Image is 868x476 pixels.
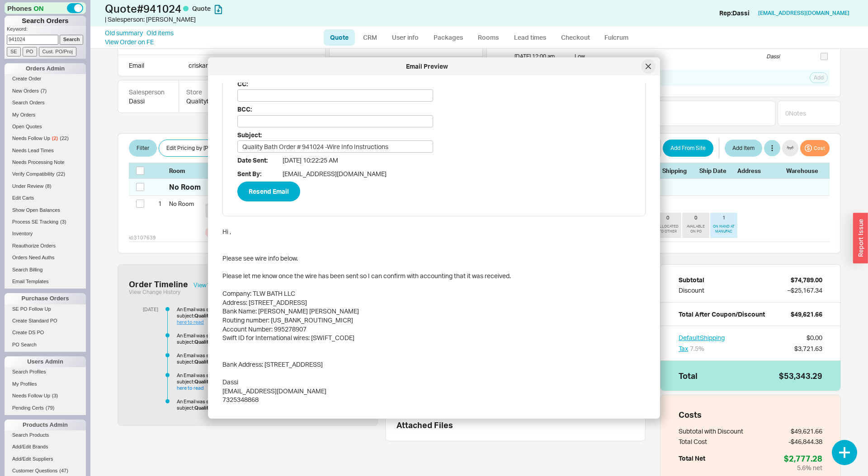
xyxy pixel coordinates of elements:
div: Purchase Orders [5,293,86,304]
div: $74,789.00 [791,275,822,285]
button: Add Item [725,140,762,157]
span: BCC: [237,104,283,115]
a: New Orders(7) [5,86,86,96]
div: An Email was sent to with the subject: [177,398,327,411]
a: My Profiles [5,379,86,389]
div: $0.00 [807,333,822,342]
a: Click here to read [177,313,328,325]
span: Add From Site [670,143,706,154]
a: Verify Compatibility(22) [5,169,86,179]
a: Packages [427,29,470,46]
span: ( 22 ) [60,135,69,141]
a: Fulcrum [598,29,635,46]
a: Needs Follow Up(3) [5,391,86,401]
div: [DATE] [136,306,158,313]
input: Note [606,72,764,84]
b: Quality Bath Quote #941024 [194,405,261,411]
span: ( 3 ) [60,219,66,224]
button: Add From Site [663,140,713,157]
a: Process SE Tracking(3) [5,217,86,227]
a: Reauthorize Orders [5,241,86,251]
h1: Search Orders [5,16,86,26]
span: Resend Email [249,186,289,197]
button: Filter [129,140,157,157]
a: My Orders [5,110,86,120]
div: $2,777.28 [784,453,822,463]
span: Pending Certs [12,405,44,411]
span: ( 3 ) [52,393,58,398]
span: 7.5 % [690,345,704,352]
span: Add Item [732,143,755,154]
h1: Quote # 941024 [105,2,436,15]
div: Total After Coupon/Discount [679,310,765,319]
a: Email Templates [5,277,86,286]
input: Cust. PO/Proj [39,47,76,56]
a: Checkout [555,29,596,46]
a: Under Review(8) [5,182,86,191]
div: Users Admin [5,356,86,367]
div: Qualitybath [186,97,232,106]
span: Subject: [237,130,283,141]
div: No Room [169,196,202,211]
span: Quote [192,5,211,12]
span: Customer Questions [12,468,57,473]
a: CRM [357,29,383,46]
div: Total [679,372,698,380]
a: Old items [146,28,174,37]
span: criskarnaud @ [DOMAIN_NAME] [189,61,278,69]
span: Needs Follow Up [12,393,50,398]
a: Needs Follow Up(2)(22) [5,134,86,143]
b: Quality Bath Order # 941024 -Wire Info Instructions [194,313,316,319]
a: Open Quotes [5,122,86,131]
span: [DATE] 10:22:25 AM [283,156,338,165]
div: Dassi [129,97,168,106]
button: Add [810,72,828,83]
a: Click here to read [177,378,328,391]
input: SE [7,47,21,56]
div: An Email was sent to with the subject: [177,352,327,365]
span: Add [814,74,824,81]
input: PO [23,47,37,56]
div: 1 [722,215,726,221]
a: Show Open Balances [5,205,86,215]
div: Store [186,88,232,97]
div: $53,343.29 [779,372,822,380]
button: Cost [800,140,830,156]
div: 0 [694,215,698,221]
div: Total Net [679,453,705,472]
a: Old summary [105,28,143,37]
button: Tax [679,344,688,353]
div: 0 Note s [785,109,806,118]
b: Quality Bath Quote #941024 [194,339,261,345]
div: $49,621.66 [791,427,822,436]
div: Shipping [662,167,696,175]
span: Under Review [12,183,43,189]
div: Email Preview [212,62,641,71]
a: Search Orders [5,98,86,107]
div: AVAILABLE ON PO [684,224,708,234]
span: [EMAIL_ADDRESS][DOMAIN_NAME] [283,169,387,178]
div: An Email was sent to with the subject: [177,332,327,345]
div: ALLOCATED TO OTHER [656,224,679,234]
span: Edit Pricing by [PERSON_NAME] [166,143,245,154]
a: Add/Edit Suppliers [5,454,86,464]
a: Pending Certs(79) [5,403,86,413]
a: SE PO Follow Up [5,304,86,314]
div: 0 [666,215,670,221]
button: View Change History [129,289,180,295]
button: Edit Pricing by [PERSON_NAME] [159,140,253,157]
span: Needs Follow Up [12,135,50,141]
span: ( 7 ) [41,88,47,93]
div: Subtotal with Discount [679,427,743,436]
a: Add/Edit Brands [5,442,86,452]
a: Create DS PO [5,328,86,337]
span: Needs Processing Note [12,159,65,165]
a: Needs Lead Times [5,146,86,155]
div: Phones [5,2,86,14]
span: ( 22 ) [57,171,66,177]
span: Verify Compatibility [12,171,55,177]
a: Customer Questions(47) [5,466,86,476]
a: View Order on FE [105,38,154,46]
a: Lead times [507,29,553,46]
p: Keyword: [7,26,86,35]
